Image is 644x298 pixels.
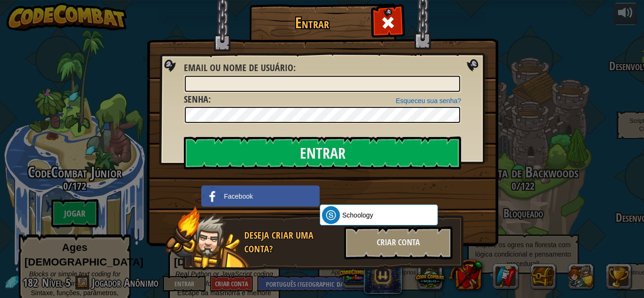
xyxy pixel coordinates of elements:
[252,15,372,31] h1: Entrar
[396,97,461,105] a: Esqueceu sua senha?
[342,210,373,220] span: Schoology
[184,93,211,106] label: :
[224,192,253,201] span: Facebook
[344,226,453,259] div: Criar Conta
[184,61,293,74] span: Email ou nome de usuário
[315,185,432,205] iframe: Botão "Fazer login com o Google"
[184,93,208,105] span: Senha
[184,137,461,169] input: Entrar
[244,229,339,256] div: Deseja Criar uma Conta?
[322,206,340,224] img: schoology.png
[204,187,222,205] img: facebook_small.png
[184,61,296,75] label: :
